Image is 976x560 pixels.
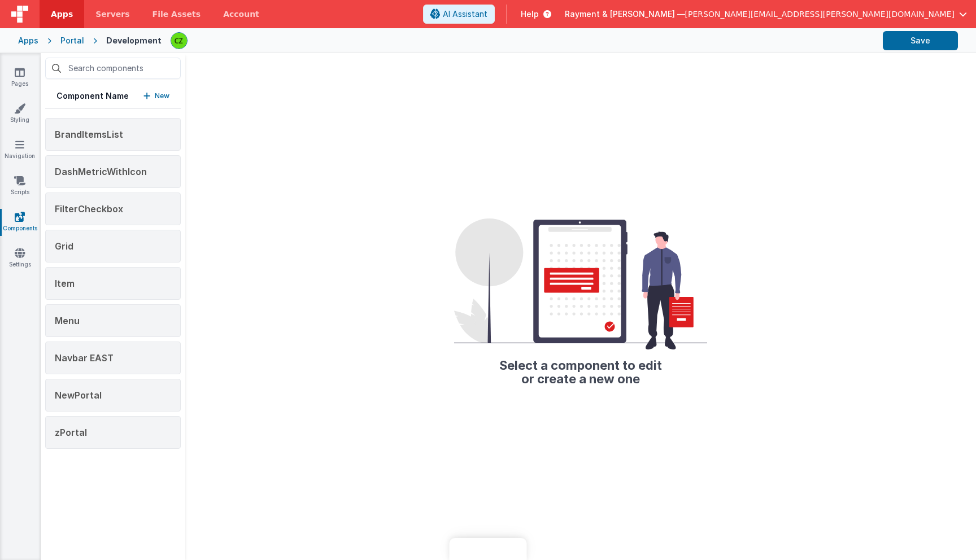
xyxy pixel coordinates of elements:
button: New [143,90,169,102]
span: Apps [51,8,73,20]
span: Navbar EAST [55,352,114,364]
span: Help [521,8,539,20]
span: [PERSON_NAME][EMAIL_ADDRESS][PERSON_NAME][DOMAIN_NAME] [685,8,955,20]
span: FilterCheckbox [55,203,123,215]
span: DashMetricWithIcon [55,166,147,177]
span: Grid [55,240,73,252]
div: Portal [60,35,84,46]
span: Item [55,278,75,289]
button: Save [883,31,958,50]
span: Rayment & [PERSON_NAME] — [565,8,685,20]
button: AI Assistant [423,5,495,24]
img: b4a104e37d07c2bfba7c0e0e4a273d04 [171,33,187,49]
span: BrandItemsList [55,129,123,140]
h5: Component Name [56,90,129,102]
span: NewPortal [55,390,102,401]
div: Apps [18,35,38,46]
div: Development [106,35,162,46]
span: AI Assistant [443,8,487,20]
span: Servers [95,8,129,20]
h2: Select a component to edit or create a new one [454,349,707,386]
p: New [155,90,169,102]
span: zPortal [55,427,87,438]
span: Menu [55,315,80,326]
span: File Assets [152,8,201,20]
input: Search components [45,58,181,79]
button: Rayment & [PERSON_NAME] — [PERSON_NAME][EMAIL_ADDRESS][PERSON_NAME][DOMAIN_NAME] [565,8,967,20]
